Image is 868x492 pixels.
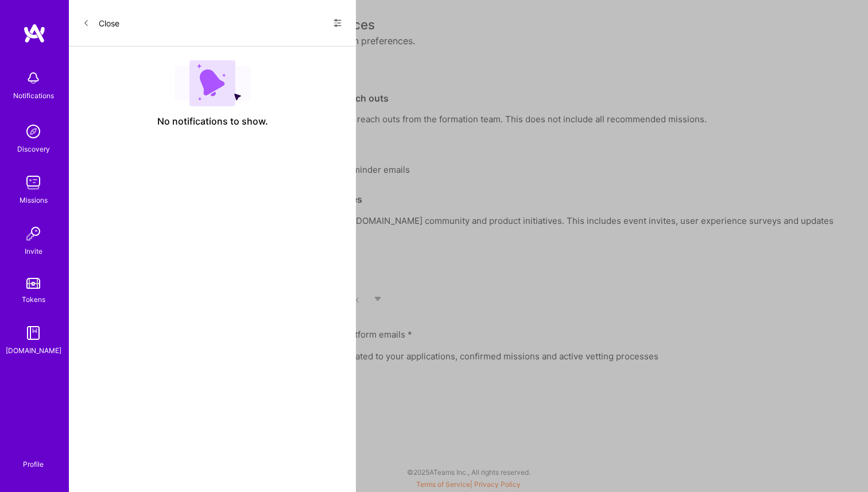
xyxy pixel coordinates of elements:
[25,245,42,257] div: Invite
[13,90,54,102] div: Notifications
[157,115,268,127] span: No notifications to show.
[22,293,45,305] div: Tokens
[22,321,45,344] img: guide book
[22,120,45,143] img: discovery
[23,458,44,469] div: Profile
[26,278,40,289] img: tokens
[17,143,50,155] div: Discovery
[22,67,45,90] img: bell
[22,171,45,194] img: teamwork
[6,344,61,357] div: [DOMAIN_NAME]
[20,194,48,206] div: Missions
[83,14,119,32] button: Close
[175,60,250,106] img: empty
[23,23,46,44] img: logo
[22,222,45,245] img: Invite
